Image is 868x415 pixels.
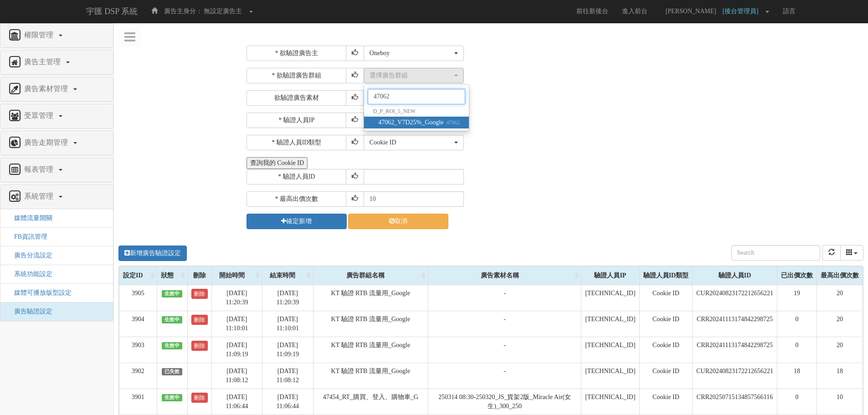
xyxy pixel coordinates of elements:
[370,49,452,58] div: Oneboy
[7,163,106,177] a: 報表管理
[639,389,693,415] td: Cookie ID
[162,316,183,323] span: 生效中
[428,363,581,389] td: -
[162,368,183,375] span: 已失效
[22,165,58,173] span: 報表管理
[247,157,308,169] button: 查詢我的 Cookie ID
[373,108,416,114] span: D_P_ROI_5_NEW
[211,389,262,415] td: [DATE] 11:06:44
[262,285,313,311] td: [DATE] 11:20:39
[22,58,65,66] span: 廣告主管理
[817,389,863,415] td: 10
[777,363,817,389] td: 18
[247,214,347,229] button: 確定新增
[364,135,464,150] button: Cookie ID
[639,285,693,311] td: Cookie ID
[777,266,817,285] div: 已出價次數
[777,337,817,363] td: 0
[581,363,639,389] td: [TECHNICAL_ID]
[817,285,863,311] td: 20
[211,363,262,389] td: [DATE] 11:08:12
[119,266,157,285] div: 設定ID
[212,266,262,285] div: 開始時間
[428,337,581,363] td: -
[119,285,157,311] td: 3905
[693,285,777,311] td: CUR20240823172212656221
[581,337,639,363] td: [TECHNICAL_ID]
[722,8,763,15] span: [後台管理員]
[817,363,863,389] td: 18
[428,311,581,337] td: -
[639,337,693,363] td: Cookie ID
[364,68,464,83] button: 選擇廣告群組
[731,245,820,261] input: Search
[639,311,693,337] td: Cookie ID
[211,285,262,311] td: [DATE] 11:20:39
[22,85,72,92] span: 廣告素材管理
[164,8,202,15] span: 廣告主身分：
[370,138,452,147] div: Cookie ID
[119,311,157,337] td: 3904
[581,285,639,311] td: [TECHNICAL_ID]
[7,271,52,277] a: 系統功能設定
[191,289,208,299] a: 刪除
[840,245,864,261] button: columns
[428,389,581,415] td: 250314 08:30-250320_JS_貨架2版_Miracle Air(女生)_300_250
[119,363,157,389] td: 3902
[822,245,841,261] button: refresh
[7,308,52,315] a: 廣告驗證設定
[693,266,777,285] div: 驗證人員ID
[7,215,52,221] a: 媒體流量開關
[7,289,72,296] a: 媒體可播放版型設定
[22,112,58,119] span: 受眾管理
[162,394,183,401] span: 生效中
[191,315,208,325] a: 刪除
[370,71,452,80] div: 選擇廣告群組
[817,266,863,285] div: 最高出價次數
[22,192,58,200] span: 系統管理
[118,246,187,261] a: 新增廣告驗證設定
[693,337,777,363] td: CRR20241113174842298725
[313,389,428,415] td: 47454_RT_購買、登入、購物車_G
[7,252,52,259] a: 廣告分流設定
[777,389,817,415] td: 0
[191,341,208,351] a: 刪除
[191,393,208,403] a: 刪除
[162,290,183,297] span: 生效中
[313,285,428,311] td: KT 驗證 RTB 流量用_Google
[7,28,106,43] a: 權限管理
[581,311,639,337] td: [TECHNICAL_ID]
[262,266,313,285] div: 結束時間
[7,233,47,240] a: FB資訊管理
[7,190,106,204] a: 系統管理
[428,266,581,285] div: 廣告素材名稱
[313,363,428,389] td: KT 驗證 RTB 流量用_Google
[693,389,777,415] td: CRR20250715134857566116
[162,342,183,349] span: 生效中
[313,311,428,337] td: KT 驗證 RTB 流量用_Google
[313,266,428,285] div: 廣告群組名稱
[428,285,581,311] td: -
[211,337,262,363] td: [DATE] 11:09:19
[313,337,428,363] td: KT 驗證 RTB 流量用_Google
[777,311,817,337] td: 0
[262,311,313,337] td: [DATE] 11:10:01
[368,89,465,104] input: Search
[262,337,313,363] td: [DATE] 11:09:19
[204,8,242,15] span: 無設定廣告主
[348,214,448,229] a: 取消
[817,337,863,363] td: 20
[188,266,211,285] div: 刪除
[119,337,157,363] td: 3903
[7,82,106,97] a: 廣告素材管理
[777,285,817,311] td: 19
[262,389,313,415] td: [DATE] 11:06:44
[661,8,721,15] span: [PERSON_NAME]
[817,311,863,337] td: 20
